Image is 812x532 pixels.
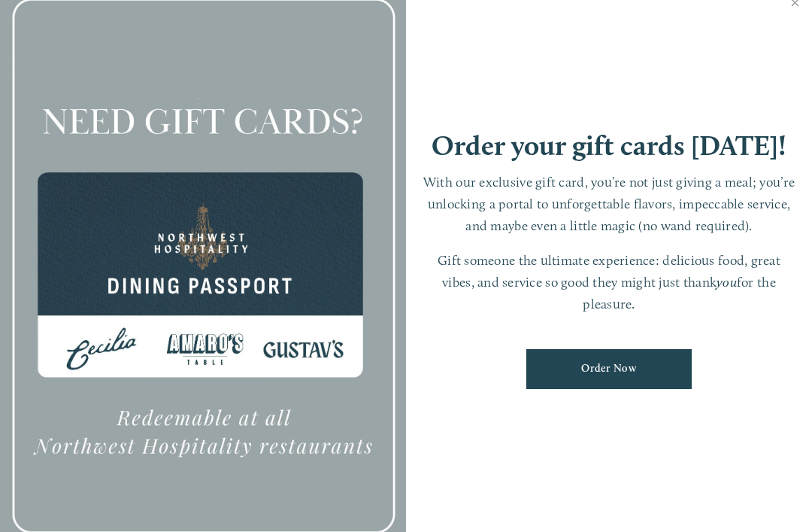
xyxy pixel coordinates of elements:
[432,132,786,160] h1: Order your gift cards [DATE]!
[421,250,797,315] p: Gift someone the ultimate experience: delicious food, great vibes, and service so good they might...
[717,274,737,290] em: you
[421,172,797,236] p: With our exclusive gift card, you’re not just giving a meal; you’re unlocking a portal to unforge...
[526,349,692,389] a: Order Now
